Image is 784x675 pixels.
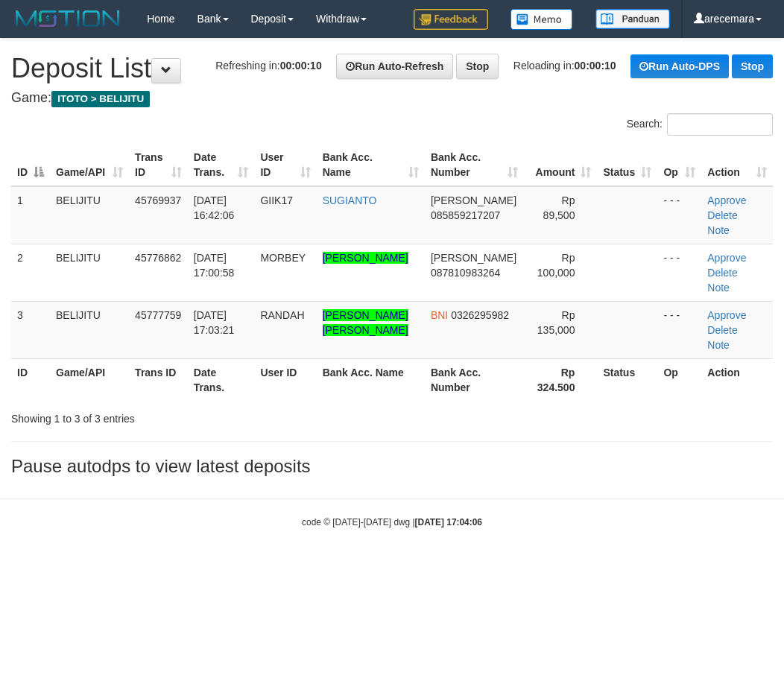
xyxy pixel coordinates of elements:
span: 45776862 [135,252,181,264]
a: Run Auto-Refresh [336,54,453,79]
a: SUGIANTO [323,194,377,206]
a: Delete [707,267,737,279]
td: - - - [657,301,701,358]
th: Action [701,358,773,401]
span: [DATE] 17:00:58 [194,252,235,279]
td: BELIJITU [50,244,129,301]
th: Bank Acc. Number [425,358,524,401]
a: Delete [707,209,737,221]
h3: Pause autodps to view latest deposits [11,457,773,476]
span: Refreshing in: [215,60,321,72]
span: [PERSON_NAME] [431,252,516,264]
td: 2 [11,244,50,301]
td: 3 [11,301,50,358]
span: BNI [431,309,448,321]
th: Game/API [50,358,129,401]
span: MORBEY [260,252,306,264]
img: Feedback.jpg [414,9,488,30]
strong: [DATE] 17:04:06 [415,517,482,527]
input: Search: [667,113,773,136]
img: Button%20Memo.svg [510,9,573,30]
span: [PERSON_NAME] [431,194,516,206]
h1: Deposit List [11,54,773,83]
th: Trans ID [129,358,188,401]
label: Search: [627,113,773,136]
span: Copy 0326295982 to clipboard [451,309,509,321]
a: Note [707,282,730,294]
a: Stop [732,54,773,78]
img: MOTION_logo.png [11,7,124,30]
th: Date Trans.: activate to sort column ascending [188,144,255,186]
span: [DATE] 16:42:06 [194,194,235,221]
th: Bank Acc. Number: activate to sort column ascending [425,144,524,186]
span: Reloading in: [513,60,616,72]
span: Copy 085859217207 to clipboard [431,209,500,221]
a: Delete [707,324,737,336]
small: code © [DATE]-[DATE] dwg | [302,517,482,527]
a: Note [707,339,730,351]
th: Amount: activate to sort column ascending [524,144,598,186]
td: - - - [657,244,701,301]
span: 45769937 [135,194,181,206]
th: Op: activate to sort column ascending [657,144,701,186]
td: BELIJITU [50,186,129,244]
a: Note [707,224,730,236]
img: panduan.png [595,9,670,29]
strong: 00:00:10 [280,60,322,72]
td: - - - [657,186,701,244]
th: Status: activate to sort column ascending [597,144,657,186]
th: Rp 324.500 [524,358,598,401]
td: BELIJITU [50,301,129,358]
th: Game/API: activate to sort column ascending [50,144,129,186]
a: Approve [707,194,746,206]
a: Approve [707,309,746,321]
td: 1 [11,186,50,244]
a: [PERSON_NAME] [PERSON_NAME] [323,309,408,336]
a: Run Auto-DPS [630,54,729,78]
th: Op [657,358,701,401]
th: User ID: activate to sort column ascending [254,144,316,186]
span: Rp 135,000 [537,309,575,336]
h4: Game: [11,91,773,106]
th: Action: activate to sort column ascending [701,144,773,186]
span: Rp 100,000 [537,252,575,279]
th: Bank Acc. Name: activate to sort column ascending [317,144,425,186]
a: Stop [456,54,499,79]
span: [DATE] 17:03:21 [194,309,235,336]
th: Status [597,358,657,401]
span: Copy 087810983264 to clipboard [431,267,500,279]
th: ID [11,358,50,401]
span: GIIK17 [260,194,293,206]
div: Showing 1 to 3 of 3 entries [11,405,315,426]
th: Bank Acc. Name [317,358,425,401]
a: Approve [707,252,746,264]
span: RANDAH [260,309,304,321]
span: Rp 89,500 [543,194,575,221]
th: ID: activate to sort column descending [11,144,50,186]
span: 45777759 [135,309,181,321]
th: Date Trans. [188,358,255,401]
strong: 00:00:10 [575,60,616,72]
th: User ID [254,358,316,401]
a: [PERSON_NAME] [323,252,408,264]
span: ITOTO > BELIJITU [51,91,150,107]
th: Trans ID: activate to sort column ascending [129,144,188,186]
